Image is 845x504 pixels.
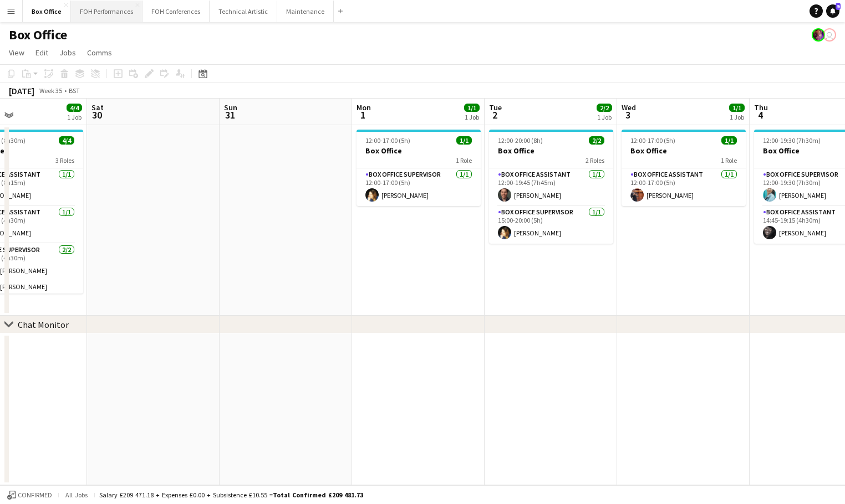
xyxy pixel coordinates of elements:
[35,48,48,58] span: Edit
[9,85,34,96] div: [DATE]
[357,130,481,206] app-job-card: 12:00-17:00 (5h)1/1Box Office1 RoleBox Office Supervisor1/112:00-17:00 (5h)[PERSON_NAME]
[754,102,768,112] span: Thu
[498,136,543,145] span: 12:00-20:00 (8h)
[597,113,612,121] div: 1 Job
[67,104,82,112] span: 4/4
[826,4,839,18] a: 9
[729,104,745,112] span: 1/1
[277,1,334,22] button: Maintenance
[18,319,69,330] div: Chat Monitor
[210,1,277,22] button: Technical Artistic
[87,48,112,58] span: Comms
[69,86,80,95] div: BST
[59,48,76,58] span: Jobs
[222,109,237,121] span: 31
[273,491,363,499] span: Total Confirmed £209 481.73
[23,1,71,22] button: Box Office
[18,491,52,499] span: Confirmed
[489,206,613,244] app-card-role: Box Office Supervisor1/115:00-20:00 (5h)[PERSON_NAME]
[622,130,746,206] app-job-card: 12:00-17:00 (5h)1/1Box Office1 RoleBox Office Assistant1/112:00-17:00 (5h)[PERSON_NAME]
[730,113,744,121] div: 1 Job
[9,48,24,58] span: View
[489,168,613,206] app-card-role: Box Office Assistant1/112:00-19:45 (7h45m)[PERSON_NAME]
[456,156,472,164] span: 1 Role
[142,1,210,22] button: FOH Conferences
[365,136,410,145] span: 12:00-17:00 (5h)
[224,102,237,112] span: Sun
[622,168,746,206] app-card-role: Box Office Assistant1/112:00-17:00 (5h)[PERSON_NAME]
[489,102,502,112] span: Tue
[357,102,371,112] span: Mon
[622,146,746,156] h3: Box Office
[464,104,480,112] span: 1/1
[487,109,502,121] span: 2
[721,156,737,164] span: 1 Role
[99,491,363,499] div: Salary £209 471.18 + Expenses £0.00 + Subsistence £10.55 =
[6,489,54,501] button: Confirmed
[620,109,636,121] span: 3
[812,28,825,42] app-user-avatar: Frazer Mclean
[622,102,636,112] span: Wed
[597,104,612,112] span: 2/2
[357,168,481,206] app-card-role: Box Office Supervisor1/112:00-17:00 (5h)[PERSON_NAME]
[90,109,104,121] span: 30
[489,146,613,156] h3: Box Office
[456,136,472,145] span: 1/1
[31,45,53,60] a: Edit
[763,136,821,145] span: 12:00-19:30 (7h30m)
[91,102,104,112] span: Sat
[586,156,604,164] span: 2 Roles
[589,136,604,145] span: 2/2
[59,136,74,145] span: 4/4
[4,45,29,60] a: View
[630,136,675,145] span: 12:00-17:00 (5h)
[63,491,90,499] span: All jobs
[489,130,613,244] app-job-card: 12:00-20:00 (8h)2/2Box Office2 RolesBox Office Assistant1/112:00-19:45 (7h45m)[PERSON_NAME]Box Of...
[83,45,116,60] a: Comms
[71,1,142,22] button: FOH Performances
[37,86,64,95] span: Week 35
[67,113,82,121] div: 1 Job
[55,156,74,164] span: 3 Roles
[721,136,737,145] span: 1/1
[9,27,67,43] h1: Box Office
[823,28,836,42] app-user-avatar: Millie Haldane
[355,109,371,121] span: 1
[55,45,80,60] a: Jobs
[465,113,479,121] div: 1 Job
[836,3,841,10] span: 9
[752,109,768,121] span: 4
[357,146,481,156] h3: Box Office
